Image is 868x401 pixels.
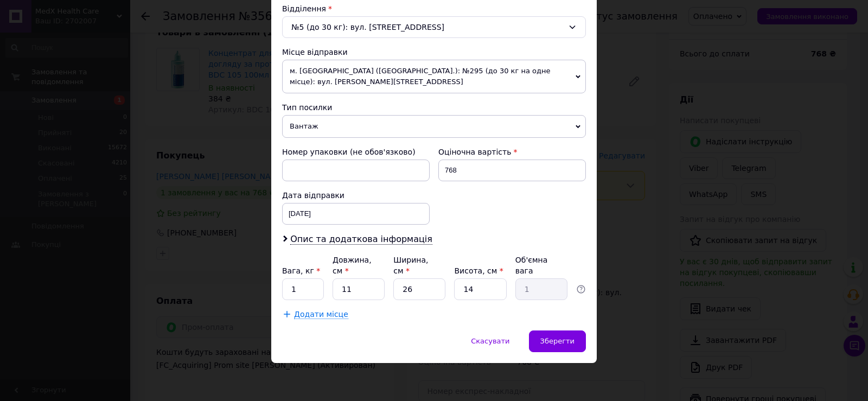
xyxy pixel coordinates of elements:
[282,16,586,38] div: №5 (до 30 кг): вул. [STREET_ADDRESS]
[282,190,430,201] div: Дата відправки
[282,103,332,112] span: Тип посилки
[282,115,586,138] span: Вантаж
[282,3,586,14] div: Відділення
[294,310,348,319] span: Додати місце
[282,60,586,93] span: м. [GEOGRAPHIC_DATA] ([GEOGRAPHIC_DATA].): №295 (до 30 кг на одне місце): вул. [PERSON_NAME][STRE...
[290,234,432,245] span: Опис та додаткова інформація
[471,337,509,345] span: Скасувати
[333,256,372,275] label: Довжина, см
[454,266,503,275] label: Висота, см
[438,147,586,157] div: Оціночна вартість
[393,256,428,275] label: Ширина, см
[282,48,348,56] span: Місце відправки
[282,266,320,275] label: Вага, кг
[515,254,567,276] div: Об'ємна вага
[282,147,430,157] div: Номер упаковки (не обов'язково)
[540,337,575,345] span: Зберегти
